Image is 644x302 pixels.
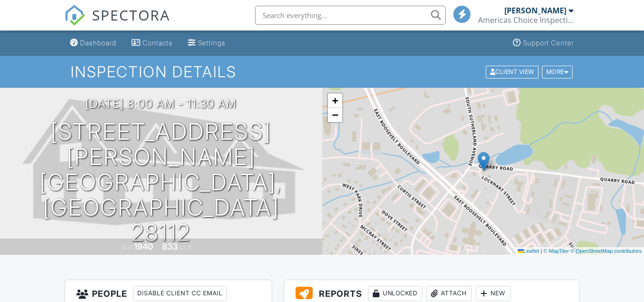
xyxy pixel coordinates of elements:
img: The Best Home Inspection Software - Spectora [64,5,85,26]
div: New [476,286,511,301]
span: Built [122,244,133,251]
span: | [541,248,542,254]
h1: Inspection Details [71,63,573,80]
a: © OpenStreetMap contributors [571,248,642,254]
div: Support Center [523,39,574,47]
div: Disable Client CC Email [133,286,227,301]
a: Client View [485,68,541,75]
div: More [542,65,573,78]
a: SPECTORA [64,13,170,33]
span: + [332,94,338,106]
div: Client View [486,65,539,78]
div: 833 [162,241,178,251]
img: Marker [478,152,490,171]
div: [PERSON_NAME] [504,6,566,15]
span: − [332,109,338,121]
div: Contacts [143,39,173,47]
a: Leaflet [518,248,539,254]
a: Contacts [128,34,176,52]
input: Search everything... [255,6,446,25]
div: Americas Choice Inspections [478,15,573,25]
h1: [STREET_ADDRESS][PERSON_NAME] [GEOGRAPHIC_DATA], [GEOGRAPHIC_DATA] 28112 [15,119,307,245]
a: Zoom in [328,94,342,108]
div: Unlocked [368,286,422,301]
div: Settings [198,39,225,47]
a: Support Center [509,34,578,52]
span: SPECTORA [92,5,170,25]
div: Attach [426,286,472,301]
div: Dashboard [80,39,116,47]
span: sq. ft. [179,244,193,251]
a: Dashboard [66,34,120,52]
a: Zoom out [328,108,342,122]
a: © MapTiler [543,248,569,254]
div: 1940 [134,241,153,251]
a: Settings [184,34,229,52]
h3: [DATE] 8:00 am - 11:30 am [85,97,236,110]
